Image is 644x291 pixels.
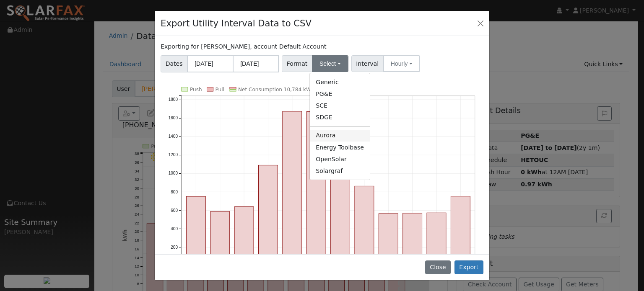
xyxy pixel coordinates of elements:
button: Close [475,17,486,29]
button: Hourly [383,55,420,72]
rect: onclick="" [451,196,470,265]
rect: onclick="" [234,206,254,265]
text: 800 [171,189,178,194]
rect: onclick="" [259,165,278,265]
span: Format [282,55,312,72]
label: Exporting for [PERSON_NAME], account Default Account [161,42,326,51]
a: Generic [310,76,370,88]
rect: onclick="" [427,213,446,265]
text: 1800 [169,97,178,102]
h4: Export Utility Interval Data to CSV [161,17,312,30]
rect: onclick="" [283,111,302,266]
text: 400 [171,226,178,231]
a: Energy Toolbase [310,142,370,153]
rect: onclick="" [331,169,350,265]
text: Pull [216,87,224,93]
button: Export [454,260,483,275]
a: Solargraf [310,165,370,177]
text: 1400 [169,134,178,139]
text: 1200 [169,152,178,157]
span: Dates [161,55,187,72]
button: Close [425,260,451,275]
button: Select [312,55,348,72]
rect: onclick="" [403,213,422,266]
rect: onclick="" [379,214,398,266]
a: OpenSolar [310,153,370,165]
text: 1000 [169,171,178,175]
rect: onclick="" [355,186,374,265]
a: Aurora [310,130,370,142]
rect: onclick="" [210,211,230,266]
text: 1600 [169,116,178,120]
text: 600 [171,208,178,212]
a: PG&E [310,88,370,100]
rect: onclick="" [306,111,326,265]
rect: onclick="" [187,196,206,266]
text: Net Consumption 10,784 kWh [238,87,314,93]
a: SDGE [310,112,370,124]
span: Interval [351,55,384,72]
text: Push [190,87,202,93]
a: SCE [310,100,370,112]
text: 200 [171,245,178,250]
